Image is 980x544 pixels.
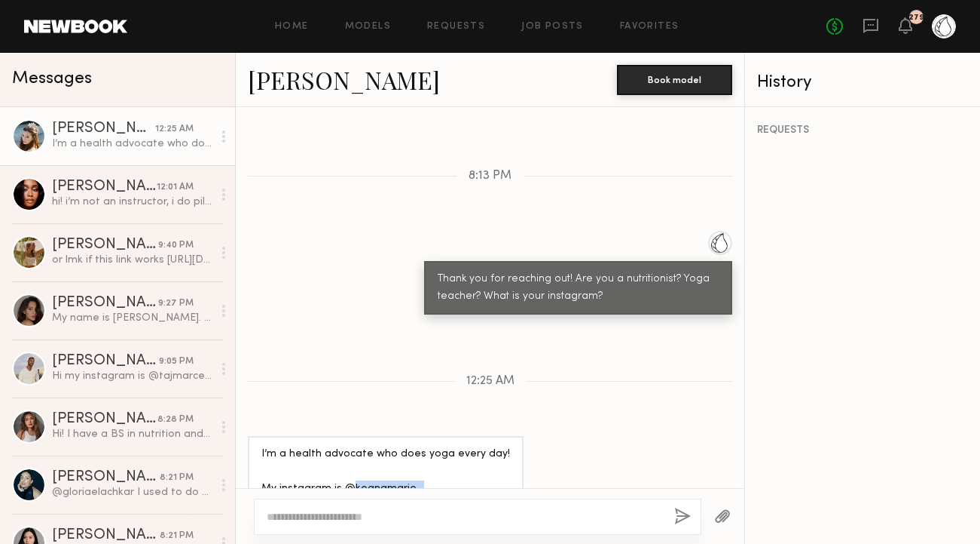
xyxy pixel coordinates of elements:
[275,22,309,32] a: Home
[52,470,160,485] div: [PERSON_NAME]
[52,195,212,209] div: hi! i’m not an instructor, i do pilates regularly. my instagram is @jordinmeredith
[52,238,158,253] div: [PERSON_NAME]
[466,375,514,388] span: 12:25 AM
[159,355,194,369] div: 9:05 PM
[157,413,194,427] div: 8:28 PM
[52,412,157,427] div: [PERSON_NAME]
[12,70,92,88] span: Messages
[345,22,391,32] a: Models
[160,529,194,543] div: 8:21 PM
[52,528,160,543] div: [PERSON_NAME]
[52,180,157,195] div: [PERSON_NAME]
[757,74,968,91] div: History
[52,311,212,325] div: My name is [PERSON_NAME]. I’m a professional content creator, model, video editor, and biochemist...
[521,22,584,32] a: Job Posts
[160,471,194,485] div: 8:21 PM
[617,65,732,95] button: Book model
[155,122,194,137] div: 12:25 AM
[52,121,155,137] div: [PERSON_NAME]
[52,253,212,267] div: or lmk if this link works [URL][DOMAIN_NAME]
[757,125,968,136] div: REQUESTS
[427,22,485,32] a: Requests
[52,369,212,383] div: Hi my instagram is @tajmarcel I am a wellness coach and nutritionist.
[158,238,194,253] div: 9:40 PM
[261,446,510,498] div: I’m a health advocate who does yoga every day! My instagram is @keanamarie_
[52,354,159,369] div: [PERSON_NAME]
[52,427,212,441] div: Hi! I have a BS in nutrition and dietetics from [GEOGRAPHIC_DATA]. I am not a nutritionist, as I ...
[157,180,194,195] div: 12:01 AM
[158,297,194,311] div: 9:27 PM
[469,170,511,183] span: 8:13 PM
[52,137,212,151] div: I’m a health advocate who does yoga every day! My instagram is @keanamarie_
[52,485,212,499] div: @gloriaelachkar I used to do a lot of Ayurvedic holistic teaching a few years ago but I’m all abo...
[438,271,719,306] div: Thank you for reaching out! Are you a nutritionist? Yoga teacher? What is your instagram?
[52,296,158,311] div: [PERSON_NAME]
[908,14,924,22] div: 279
[248,63,440,96] a: [PERSON_NAME]
[617,72,732,85] a: Book model
[620,22,679,32] a: Favorites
